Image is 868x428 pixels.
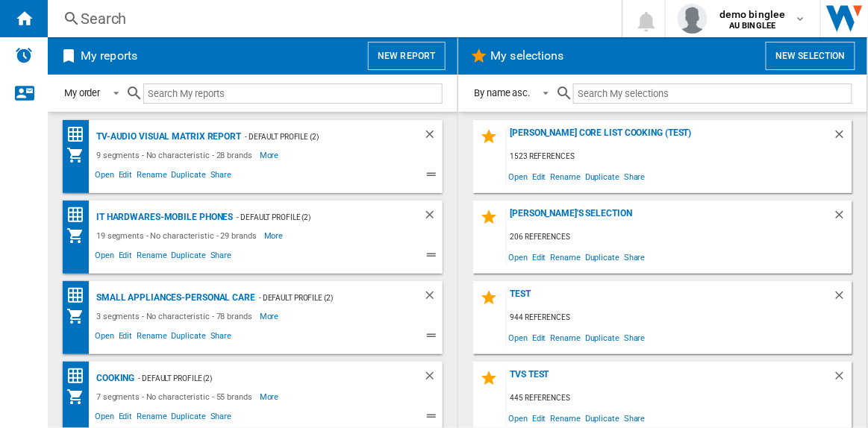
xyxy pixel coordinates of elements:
span: Duplicate [583,166,622,186]
img: alerts-logo.svg [15,46,33,64]
div: Delete [423,128,443,146]
div: - Default profile (2) [233,208,393,227]
span: Duplicate [169,409,208,427]
span: Share [622,166,648,186]
span: Edit [116,409,135,427]
span: Duplicate [583,247,622,267]
span: Rename [134,329,169,347]
div: By name asc. [475,87,531,98]
span: Open [507,408,531,428]
span: Duplicate [169,329,208,347]
span: Rename [134,409,169,427]
div: My Assortment [66,227,93,245]
span: Open [93,329,116,347]
div: 1523 references [507,148,853,166]
span: Rename [134,248,169,266]
button: New selection [766,42,855,70]
span: Share [622,408,648,428]
div: IT Hardwares-Mobile Phones [93,208,233,227]
input: Search My reports [143,84,442,104]
span: Share [622,247,648,267]
span: More [260,388,281,406]
div: Delete [833,128,852,148]
span: Share [208,329,234,347]
span: Share [208,248,234,266]
div: Price Matrix [66,125,93,144]
div: - Default profile (2) [255,289,393,307]
div: TV-Audio Visual Matrix Report [93,128,241,146]
span: Edit [530,408,549,428]
span: Rename [549,327,583,347]
span: Duplicate [583,408,622,428]
div: Small Appliances-Personal Care [93,289,255,307]
span: Edit [530,247,549,267]
span: Open [507,327,531,347]
span: More [264,227,286,245]
h2: My reports [78,42,140,70]
button: New report [368,42,445,70]
span: Open [507,166,531,186]
span: Edit [116,168,135,186]
div: Delete [833,208,852,228]
span: Edit [116,329,135,347]
div: 3 segments - No characteristic - 78 brands [93,307,260,325]
span: Share [208,168,234,186]
div: test [507,289,834,309]
div: My Assortment [66,388,93,406]
input: Search My selections [573,84,852,104]
div: TVs Test [507,369,834,389]
span: Share [208,409,234,427]
div: My Assortment [66,307,93,325]
span: Open [507,247,531,267]
div: Price Matrix [66,286,93,305]
div: Delete [423,289,443,307]
div: 19 segments - No characteristic - 29 brands [93,227,264,245]
div: 206 references [507,228,853,247]
span: Share [622,327,648,347]
div: My order [64,87,100,98]
div: 7 segments - No characteristic - 55 brands [93,388,260,406]
span: Open [93,409,116,427]
b: AU BINGLEE [729,21,775,31]
span: Duplicate [583,327,622,347]
span: More [260,146,281,164]
div: [PERSON_NAME]'s Selection [507,208,834,228]
div: Delete [833,369,852,389]
div: 944 references [507,309,853,327]
div: Delete [423,369,443,388]
img: profile.jpg [678,4,708,34]
h2: My selections [488,42,567,70]
div: Search [81,8,583,29]
span: Edit [530,166,549,186]
div: - Default profile (2) [241,128,393,146]
span: Duplicate [169,248,208,266]
div: Delete [833,289,852,309]
span: Rename [549,247,583,267]
span: Open [93,168,116,186]
span: Open [93,248,116,266]
span: Rename [549,408,583,428]
div: [PERSON_NAME] Core list Cooking (Test) [507,128,834,148]
span: demo binglee [719,7,786,22]
span: Rename [134,168,169,186]
div: Delete [423,208,443,227]
span: Edit [530,327,549,347]
div: 9 segments - No characteristic - 28 brands [93,146,260,164]
div: Price Matrix [66,206,93,224]
div: Price Matrix [66,367,93,385]
span: Rename [549,166,583,186]
div: My Assortment [66,146,93,164]
span: More [260,307,281,325]
div: - Default profile (2) [134,369,393,388]
span: Edit [116,248,135,266]
span: Duplicate [169,168,208,186]
div: 445 references [507,389,853,408]
div: Cooking [93,369,134,388]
